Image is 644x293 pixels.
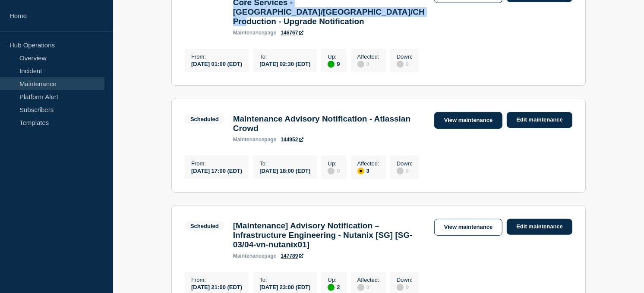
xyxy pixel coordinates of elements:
[397,61,404,68] div: disabled
[357,160,379,167] p: Affected :
[190,223,219,229] div: Scheduled
[397,283,413,291] div: 0
[357,61,364,68] div: disabled
[357,60,379,68] div: 0
[259,160,310,167] p: To :
[191,160,242,167] p: From :
[507,219,572,235] a: Edit maintenance
[190,116,219,122] div: Scheduled
[259,283,310,290] div: [DATE] 23:00 (EDT)
[328,277,340,283] p: Up :
[191,53,242,60] p: From :
[259,277,310,283] p: To :
[191,283,242,290] div: [DATE] 21:00 (EDT)
[191,60,242,67] div: [DATE] 01:00 (EDT)
[328,284,335,291] div: up
[397,168,404,175] div: disabled
[328,283,340,291] div: 2
[397,60,413,68] div: 0
[357,277,379,283] p: Affected :
[357,284,364,291] div: disabled
[357,168,364,175] div: affected
[397,160,413,167] p: Down :
[357,283,379,291] div: 0
[233,253,265,259] span: maintenance
[233,253,277,259] p: page
[233,30,277,36] p: page
[233,221,426,249] h3: [Maintenance] Advisory Notification – Infrastructure Engineering - Nutanix [SG] [SG-03/04-vn-nuta...
[328,61,335,68] div: up
[281,30,303,36] a: 146767
[328,167,340,175] div: 0
[328,60,340,68] div: 9
[397,284,404,291] div: disabled
[357,53,379,60] p: Affected :
[434,219,502,236] a: View maintenance
[233,114,426,133] h3: Maintenance Advisory Notification - Atlassian Crowd
[191,277,242,283] p: From :
[397,53,413,60] p: Down :
[191,167,242,174] div: [DATE] 17:00 (EDT)
[328,160,340,167] p: Up :
[233,137,277,143] p: page
[397,167,413,175] div: 0
[357,167,379,175] div: 3
[397,277,413,283] p: Down :
[328,168,335,175] div: disabled
[328,53,340,60] p: Up :
[259,60,310,67] div: [DATE] 02:30 (EDT)
[434,112,502,129] a: View maintenance
[259,53,310,60] p: To :
[281,137,303,143] a: 144952
[233,30,265,36] span: maintenance
[233,137,265,143] span: maintenance
[259,167,310,174] div: [DATE] 18:00 (EDT)
[507,112,572,128] a: Edit maintenance
[281,253,303,259] a: 147789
